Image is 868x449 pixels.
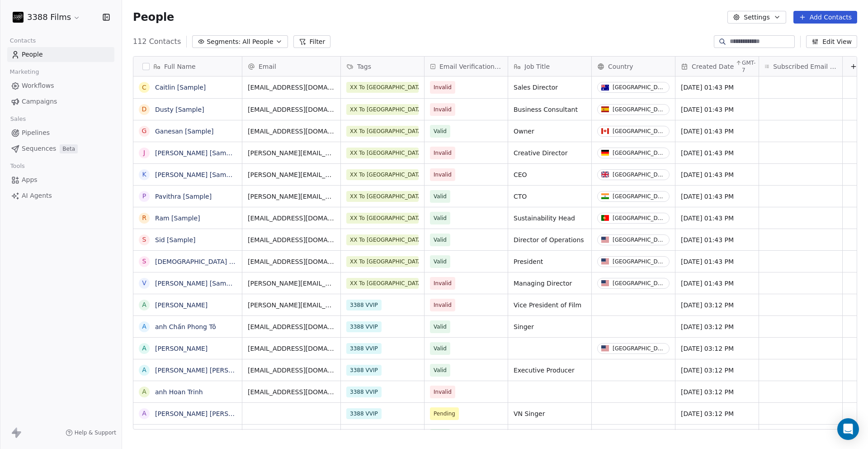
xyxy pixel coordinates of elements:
div: [GEOGRAPHIC_DATA] [613,172,665,178]
span: Email [259,62,276,71]
a: [PERSON_NAME] [PERSON_NAME] [155,410,262,417]
img: 3388Films_Logo_White.jpg [13,12,24,23]
span: Vice President of Film [514,301,586,310]
a: [PERSON_NAME] [Sample] [155,171,238,178]
div: Country [592,57,675,76]
span: Help & Support [75,429,116,436]
a: anh Hoan Trinh [155,388,203,396]
a: Apps [7,172,114,187]
div: [GEOGRAPHIC_DATA] [613,237,665,243]
span: Valid [434,257,447,266]
span: [PERSON_NAME][EMAIL_ADDRESS][DOMAIN_NAME] [248,301,335,310]
a: Caitlin [Sample] [155,84,206,91]
span: [EMAIL_ADDRESS][DOMAIN_NAME] [248,83,335,92]
a: AI Agents [7,188,114,203]
span: Creative Director [514,148,586,158]
span: 3388 VVIP [346,387,382,397]
span: [PERSON_NAME][EMAIL_ADDRESS][DOMAIN_NAME] [248,148,335,158]
span: [EMAIL_ADDRESS][DOMAIN_NAME] [248,366,335,375]
span: 3388 VVIP [346,408,382,419]
div: grid [133,76,242,430]
span: Valid [434,235,447,244]
span: Invalid [434,279,452,288]
span: [EMAIL_ADDRESS][DOMAIN_NAME] [248,235,335,244]
span: [EMAIL_ADDRESS][DOMAIN_NAME] [248,344,335,353]
span: [DATE] 03:12 PM [681,344,753,353]
div: a [142,322,146,331]
span: XX To [GEOGRAPHIC_DATA] [346,191,419,202]
span: Invalid [434,170,452,179]
div: [GEOGRAPHIC_DATA] [613,258,665,265]
span: Contacts [6,34,40,48]
span: [DATE] 01:43 PM [681,170,753,179]
a: Campaigns [7,94,114,109]
div: Email Verification Status [425,57,508,76]
span: [DATE] 01:43 PM [681,105,753,114]
div: K [142,170,146,179]
div: J [143,148,145,158]
div: G [142,126,147,136]
div: Subscribed Email Categories [759,57,842,76]
div: S [142,257,146,266]
span: [DATE] 01:43 PM [681,214,753,223]
span: Full Name [164,62,196,71]
span: XX To [GEOGRAPHIC_DATA] [346,169,419,180]
div: S [142,235,146,244]
a: Ram [Sample] [155,215,200,222]
div: D [142,105,147,114]
div: [GEOGRAPHIC_DATA] [613,84,665,91]
span: 3388 VVIP [346,321,382,332]
span: Subscribed Email Categories [773,62,837,71]
span: Segments: [207,37,241,47]
a: Ganesan [Sample] [155,128,214,135]
div: P [142,191,146,201]
button: Add Contacts [793,11,857,24]
span: 3388 VVIP [346,365,382,376]
a: Workflows [7,78,114,93]
span: Email Verification Status [439,62,502,71]
div: Job Title [508,57,591,76]
span: GMT-7 [742,59,757,74]
span: Business Consultant [514,105,586,114]
a: Sid [Sample] [155,236,196,244]
div: [GEOGRAPHIC_DATA] [613,280,665,287]
div: grid [242,76,864,430]
span: 3388 VVIP [346,430,382,441]
span: People [22,50,43,59]
span: XX To [GEOGRAPHIC_DATA] [346,82,419,93]
span: [DATE] 03:12 PM [681,322,753,331]
span: Beta [60,144,78,153]
span: Invalid [434,301,452,310]
span: Workflows [22,81,54,91]
div: R [142,213,146,223]
span: Apps [22,175,38,185]
div: [GEOGRAPHIC_DATA] [613,193,665,200]
span: [PERSON_NAME][EMAIL_ADDRESS][DOMAIN_NAME] [248,279,335,288]
div: [GEOGRAPHIC_DATA] [613,150,665,156]
a: [DEMOGRAPHIC_DATA] [Sample] [155,258,258,265]
button: 3388 Films [11,10,82,25]
span: Created Date [692,62,734,71]
div: [GEOGRAPHIC_DATA] [613,128,665,134]
span: 3388 VVIP [346,300,382,310]
a: [PERSON_NAME] [155,345,208,352]
span: Sales [6,112,30,126]
div: Email [242,57,340,76]
span: Job Title [524,62,550,71]
span: Valid [434,127,447,136]
span: [EMAIL_ADDRESS][DOMAIN_NAME] [248,257,335,266]
span: XX To [GEOGRAPHIC_DATA] [346,234,419,245]
span: Marketing [6,65,43,79]
a: Pipelines [7,125,114,140]
div: a [142,344,146,353]
button: Edit View [806,35,857,48]
span: [DATE] 01:43 PM [681,279,753,288]
span: [EMAIL_ADDRESS][DOMAIN_NAME] [248,214,335,223]
span: CEO [514,170,586,179]
span: Singer [514,322,586,331]
div: a [142,387,146,396]
span: Pipelines [22,128,50,138]
a: Pavithra [Sample] [155,193,212,200]
span: [DATE] 01:43 PM [681,83,753,92]
span: Valid [434,322,447,331]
